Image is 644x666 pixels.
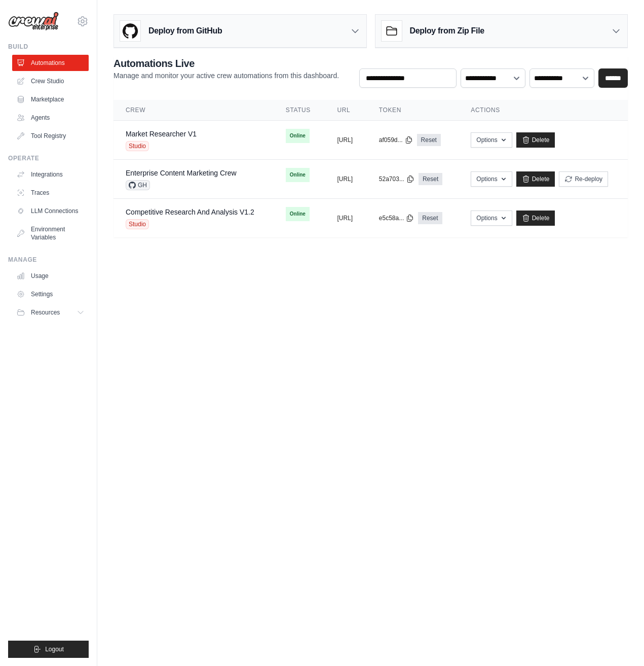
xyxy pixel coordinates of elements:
[379,175,414,183] button: 52a703...
[126,169,237,177] a: Enterprise Content Marketing Crew
[418,212,442,224] a: Reset
[126,180,150,190] span: GH
[419,173,442,185] a: Reset
[126,208,254,216] a: Competitive Research And Analysis V1.2
[12,304,89,321] button: Resources
[45,645,64,653] span: Logout
[325,100,366,121] th: URL
[12,268,89,284] a: Usage
[516,171,555,187] a: Delete
[410,25,484,37] h3: Deploy from Zip File
[113,71,339,81] p: Manage and monitor your active crew automations from this dashboard.
[379,214,414,222] button: e5c58a...
[113,56,339,71] h2: Automations Live
[516,211,555,226] a: Delete
[12,55,89,71] a: Automations
[126,219,149,229] span: Studio
[113,100,274,121] th: Crew
[8,12,59,31] img: Logo
[12,91,89,108] a: Marketplace
[126,141,149,151] span: Studio
[148,25,222,37] h3: Deploy from GitHub
[12,203,89,219] a: LLM Connections
[120,21,140,41] img: GitHub Logo
[8,256,89,264] div: Manage
[126,130,197,138] a: Market Researcher V1
[516,132,555,148] a: Delete
[8,154,89,162] div: Operate
[12,110,89,126] a: Agents
[471,171,512,187] button: Options
[286,207,310,221] span: Online
[8,43,89,51] div: Build
[274,100,325,121] th: Status
[12,221,89,246] a: Environment Variables
[12,185,89,201] a: Traces
[471,211,512,226] button: Options
[559,171,608,187] button: Re-deploy
[286,168,310,182] span: Online
[8,641,89,658] button: Logout
[12,73,89,89] a: Crew Studio
[12,286,89,302] a: Settings
[379,136,413,144] button: af059d...
[286,129,310,143] span: Online
[31,308,60,317] span: Resources
[471,132,512,148] button: Options
[459,100,628,121] th: Actions
[417,134,441,146] a: Reset
[367,100,459,121] th: Token
[12,128,89,144] a: Tool Registry
[12,166,89,183] a: Integrations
